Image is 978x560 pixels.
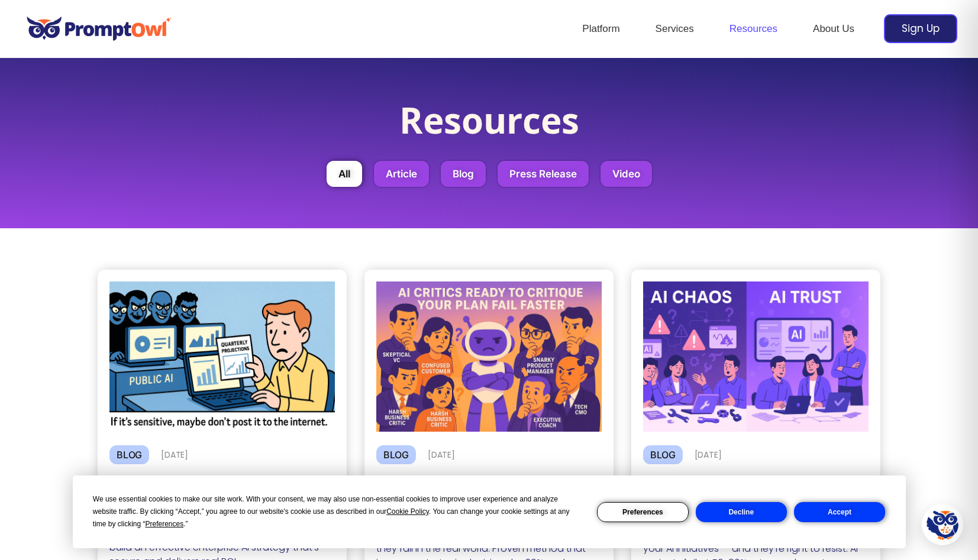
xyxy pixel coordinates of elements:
[498,161,589,187] button: Press Release
[73,475,906,548] div: Cookie Consent Prompt
[712,8,795,50] a: Resources
[794,502,885,522] button: Accept
[564,8,872,50] nav: Site Navigation: Header
[109,281,335,432] img: Secrets aren't Secret
[383,449,409,461] span: Blog
[21,8,177,49] img: promptowl.ai logo
[376,281,602,432] img: Fail Faster, Succeed Sooner
[428,451,455,459] p: [DATE]
[795,8,872,50] a: About Us
[93,493,583,530] div: We use essential cookies to make our site work. With your consent, we may also use non-essential ...
[601,161,652,187] button: Video
[161,451,188,459] p: [DATE]
[441,161,486,187] button: Blog
[638,8,712,50] a: Services
[41,99,937,149] h1: Resources
[564,8,637,50] a: Platform
[650,449,676,461] span: Blog
[146,520,184,528] span: Preferences
[386,507,429,516] span: Cookie Policy
[927,509,958,540] img: Hootie - PromptOwl AI Assistant
[884,14,957,43] a: Sign Up
[374,161,429,187] button: Article
[597,502,688,522] button: Preferences
[695,451,722,459] p: [DATE]
[643,281,869,432] img: Trust deficit
[327,161,362,187] button: All
[117,449,142,461] span: Blog
[696,502,787,522] button: Decline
